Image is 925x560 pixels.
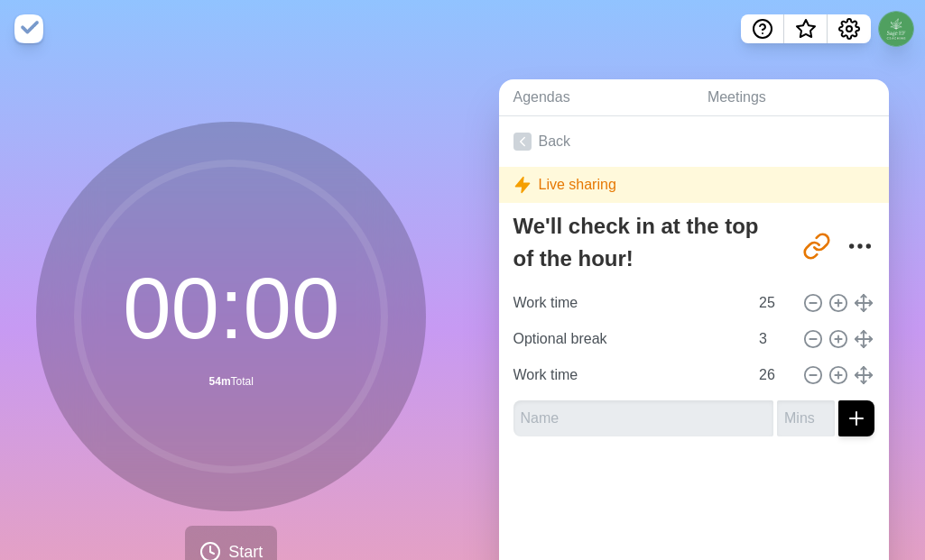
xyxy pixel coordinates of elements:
[499,79,693,116] a: Agendas
[752,321,795,357] input: Mins
[14,14,43,43] img: timeblocks logo
[506,285,749,321] input: Name
[506,357,749,393] input: Name
[506,321,749,357] input: Name
[752,285,795,321] input: Mins
[752,357,795,393] input: Mins
[499,116,890,167] a: Back
[693,79,889,116] a: Meetings
[828,14,871,43] button: Settings
[741,14,784,43] button: Help
[842,228,878,264] button: More
[499,167,890,203] div: Live sharing
[784,14,828,43] button: What’s new
[513,400,774,436] input: Name
[799,228,835,264] button: Share link
[777,400,835,436] input: Mins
